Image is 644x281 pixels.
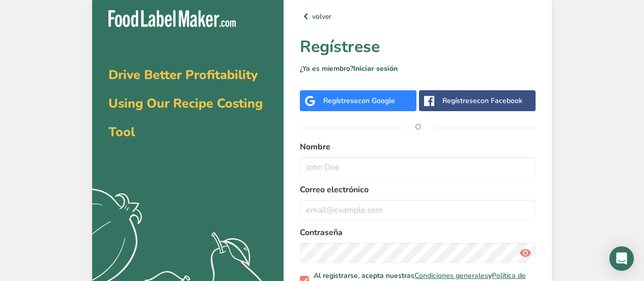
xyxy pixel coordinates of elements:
[442,95,522,106] div: Regístrese
[108,66,263,141] span: Drive Better Profitability Using Our Recipe Costing Tool
[300,141,536,153] label: Nombre
[300,10,536,22] a: volver
[300,157,536,177] input: John Doe
[403,112,433,142] span: O
[323,95,395,106] div: Regístrese
[300,226,536,239] label: Contraseña
[609,246,634,271] div: Open Intercom Messenger
[108,10,236,27] img: Food Label Maker
[300,35,536,59] h1: Regístrese
[414,271,488,280] a: Condiciones generales
[300,200,536,220] input: email@example.com
[353,64,398,73] a: Iniciar sesión
[477,96,522,106] span: con Facebook
[300,63,536,74] p: ¿Ya es miembro?
[300,184,536,196] label: Correo electrónico
[358,96,395,106] span: con Google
